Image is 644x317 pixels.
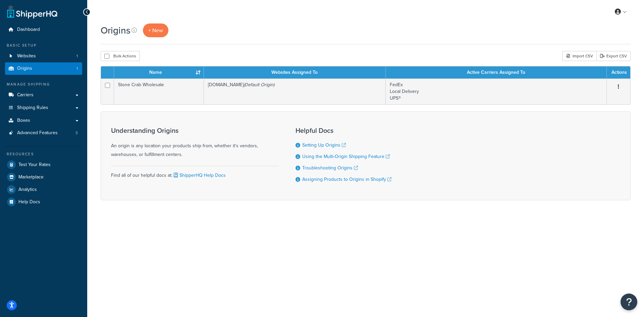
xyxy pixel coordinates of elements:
div: Find all of our helpful docs at: [111,166,279,180]
a: Carriers [5,89,82,101]
span: Boxes [17,118,30,123]
span: Advanced Features [17,130,58,136]
i: (Default Origin) [244,81,274,88]
span: Dashboard [17,27,40,33]
td: Stone Crab Wholesale [114,78,204,104]
button: Open Resource Center [621,294,637,310]
a: Origins 1 [5,62,82,75]
span: Carriers [17,92,34,98]
span: 1 [76,53,78,59]
a: + New [143,23,168,37]
th: Actions [607,66,630,78]
div: Manage Shipping [5,82,82,87]
li: Origins [5,62,82,75]
span: + New [148,27,163,34]
span: Websites [17,53,36,59]
a: ShipperHQ Home [7,5,57,18]
a: Test Your Rates [5,159,82,171]
span: 1 [76,66,78,71]
span: Origins [17,66,32,71]
li: Advanced Features [5,127,82,139]
a: Troubleshooting Origins [302,164,358,171]
span: Shipping Rules [17,105,48,111]
div: Import CSV [562,51,596,61]
div: Resources [5,151,82,157]
div: Basic Setup [5,43,82,48]
th: Active Carriers Assigned To [386,66,607,78]
a: Export CSV [596,51,631,61]
a: Using the Multi-Origin Shipping Feature [302,153,390,160]
h3: Helpful Docs [296,127,391,134]
a: Advanced Features 3 [5,127,82,139]
a: Setting Up Origins [302,142,346,149]
a: ShipperHQ Help Docs [172,172,226,179]
div: An origin is any location your products ship from, whether it's vendors, warehouses, or fulfillme... [111,127,279,159]
a: Marketplace [5,171,82,183]
span: 3 [75,130,78,136]
td: FedEx Local Delivery UPS® [386,78,607,104]
a: Shipping Rules [5,102,82,114]
th: Name : activate to sort column ascending [114,66,204,78]
span: Test Your Rates [18,162,51,168]
a: Help Docs [5,196,82,208]
li: Websites [5,50,82,62]
a: Assigning Products to Origins in Shopify [302,176,391,183]
span: Help Docs [18,199,40,205]
h3: Understanding Origins [111,127,279,134]
a: Websites 1 [5,50,82,62]
th: Websites Assigned To [204,66,386,78]
a: Dashboard [5,23,82,36]
h1: Origins [101,24,130,37]
a: Analytics [5,183,82,196]
a: Boxes [5,114,82,127]
button: Bulk Actions [101,51,140,61]
span: Analytics [18,187,37,193]
td: [DOMAIN_NAME] [204,78,386,104]
span: Marketplace [18,174,44,180]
